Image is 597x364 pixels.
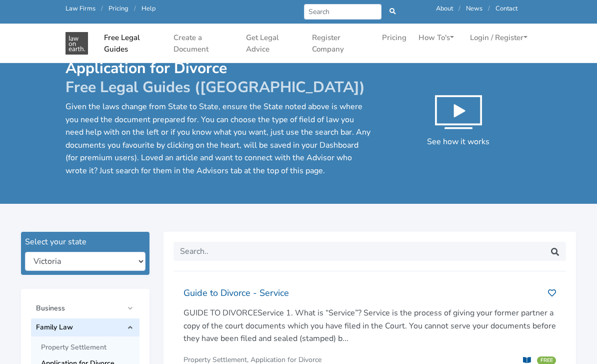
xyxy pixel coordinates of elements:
input: Search [304,4,381,20]
a: Family Law [31,318,139,336]
a: Help [141,4,155,13]
h1: Application for Divorce [65,59,371,97]
h2: Guide to Divorce - Service [183,285,540,301]
span: Free Legal Guides ([GEOGRAPHIC_DATA]) [65,77,365,98]
span: / [134,4,136,13]
div: Select your state [25,236,145,248]
span: / [488,4,490,13]
a: Create a Document [169,28,238,59]
span: Business [36,304,123,312]
span: Property Settlement [41,343,134,351]
a: Business [31,299,139,317]
a: Pricing [108,4,128,13]
a: Pricing [378,28,410,48]
span: / [101,4,103,13]
a: Get Legal Advice [242,28,304,59]
span: Family Law [36,323,123,331]
a: News [466,4,482,13]
p: GUIDE TO DIVORCEService 1. What is “Service”? Service is the process of giving your former partne... [183,307,556,345]
a: Property Settlement [41,339,139,355]
span: See how it works [427,136,489,147]
input: Search.. [173,242,545,261]
span: / [458,4,460,13]
a: How To's [414,28,458,48]
a: Free Legal Guides [100,28,165,59]
p: Given the laws change from State to State, ensure the State noted above is where you need the doc... [65,101,371,178]
button: See how it works [415,77,501,160]
img: Application for Divorce - Free Legal Guides in - Free Legal Resources & Documents [65,32,88,55]
a: Contact [495,4,517,13]
a: Law Firms [65,4,95,13]
a: About [436,4,453,13]
a: Login / Register [466,28,531,48]
a: Register Company [308,28,374,59]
